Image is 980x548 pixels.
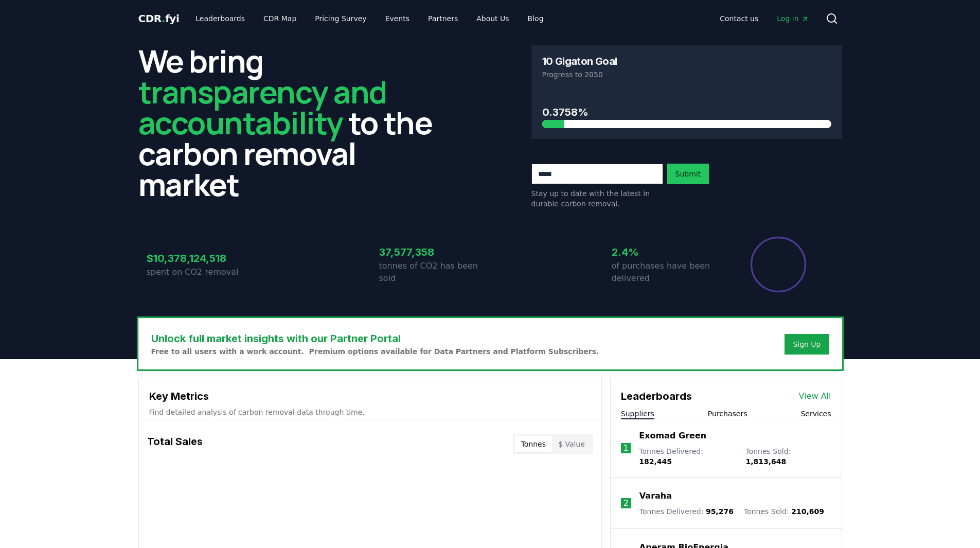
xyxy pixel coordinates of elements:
[769,9,817,28] a: Log in
[639,446,735,467] p: Tonnes Delivered :
[255,9,305,28] a: CDR Map
[542,69,831,80] p: Progress to 2050
[138,11,180,26] a: CDR.fyi
[612,260,723,285] p: of purchases have been delivered
[149,388,591,404] h3: Key Metrics
[799,390,831,402] a: View All
[750,236,807,293] div: Percentage of sales delivered
[639,457,672,466] span: 182,445
[706,507,734,516] span: 95,276
[793,339,821,349] a: Sign Up
[777,13,809,24] span: Log in
[162,12,165,25] span: .
[745,457,786,466] span: 1,813,648
[420,9,466,28] a: Partners
[612,244,723,260] h3: 2.4%
[711,9,817,28] nav: Main
[623,442,628,454] p: 1
[542,104,831,120] h3: 0.3758%
[307,9,375,28] a: Pricing Survey
[542,56,617,66] h3: 10 Gigaton Goal
[379,260,490,285] p: tonnes of CO2 has been sold
[744,506,824,517] p: Tonnes Sold :
[138,70,387,144] span: transparency and accountability
[791,507,824,516] span: 210,609
[800,409,831,419] button: Services
[147,251,258,266] h3: $10,378,124,518
[531,188,663,209] p: Stay up to date with the latest in durable carbon removal.
[639,490,672,502] a: Varaha
[187,9,253,28] a: Leaderboards
[708,409,747,419] button: Purchasers
[138,12,180,25] span: CDR fyi
[377,9,418,28] a: Events
[621,388,692,404] h3: Leaderboards
[379,244,490,260] h3: 37,577,358
[147,434,203,454] h3: Total Sales
[623,497,629,509] p: 2
[711,9,767,28] a: Contact us
[138,45,449,200] h2: We bring to the carbon removal market
[147,266,258,278] p: spent on CO2 removal
[468,9,517,28] a: About Us
[187,9,551,28] nav: Main
[667,164,709,184] button: Submit
[785,334,829,355] button: Sign Up
[621,409,654,419] button: Suppliers
[149,407,591,417] p: Find detailed analysis of carbon removal data through time.
[639,430,706,442] a: Exomad Green
[745,446,831,467] p: Tonnes Sold :
[151,346,599,357] p: Free to all users with a work account. Premium options available for Data Partners and Platform S...
[552,436,591,452] button: $ Value
[520,9,552,28] a: Blog
[515,436,552,452] button: Tonnes
[151,331,599,346] h3: Unlock full market insights with our Partner Portal
[639,506,734,517] p: Tonnes Delivered :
